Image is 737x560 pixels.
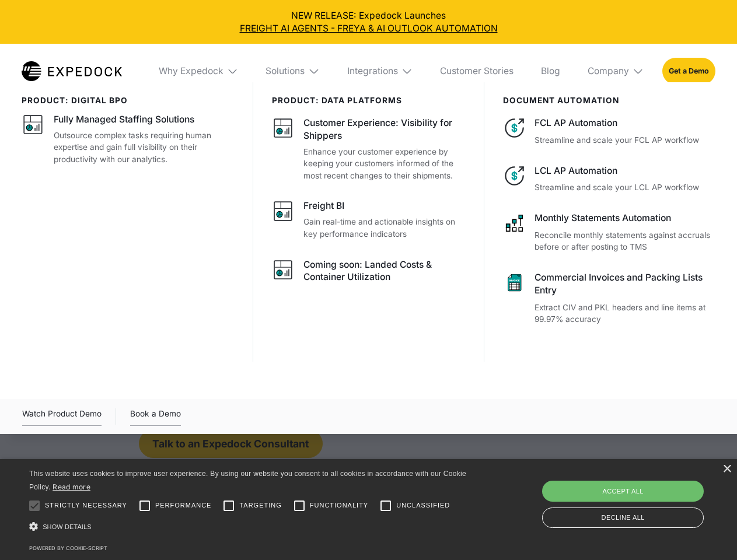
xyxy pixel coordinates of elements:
a: LCL AP AutomationStreamline and scale your LCL AP workflow [503,164,715,194]
p: Gain real-time and actionable insights on key performance indicators [303,216,466,240]
a: FREIGHT AI AGENTS - FREYA & AI OUTLOOK AUTOMATION [9,22,728,35]
span: Strictly necessary [45,501,127,510]
a: Powered by cookie-script [29,545,107,551]
div: product: digital bpo [22,96,235,105]
div: Freight BI [303,199,344,212]
div: Commercial Invoices and Packing Lists Entry [535,271,715,297]
div: Integrations [338,44,422,99]
p: Enhance your customer experience by keeping your customers informed of the most recent changes to... [303,146,466,182]
div: Company [578,44,653,99]
div: Solutions [257,44,329,99]
a: Book a Demo [130,407,181,426]
a: Customer Stories [431,44,522,99]
span: Performance [155,501,212,510]
span: Unclassified [396,501,450,510]
div: Why Expedock [159,65,223,77]
p: Reconcile monthly statements against accruals before or after posting to TMS [535,229,715,253]
div: Customer Experience: Visibility for Shippers [303,117,466,142]
div: Fully Managed Staffing Solutions [54,113,194,126]
span: This website uses cookies to improve user experience. By using our website you consent to all coo... [29,470,466,491]
div: PRODUCT: data platforms [272,96,466,105]
span: Targeting [239,501,281,510]
a: Read more [53,482,90,491]
a: Commercial Invoices and Packing Lists EntryExtract CIV and PKL headers and line items at 99.97% a... [503,271,715,325]
div: Coming soon: Landed Costs & Container Utilization [303,258,466,284]
div: Solutions [266,65,305,77]
span: Functionality [310,501,368,510]
a: open lightbox [22,407,102,426]
div: NEW RELEASE: Expedock Launches [9,9,728,35]
p: Streamline and scale your LCL AP workflow [535,181,715,194]
iframe: Chat Widget [543,434,737,560]
a: Monthly Statements AutomationReconcile monthly statements against accruals before or after postin... [503,212,715,253]
a: Get a Demo [662,58,715,84]
a: FCL AP AutomationStreamline and scale your FCL AP workflow [503,117,715,146]
div: Integrations [347,65,398,77]
div: Why Expedock [149,44,247,99]
p: Extract CIV and PKL headers and line items at 99.97% accuracy [535,302,715,325]
p: Streamline and scale your FCL AP workflow [535,134,715,146]
div: FCL AP Automation [535,117,715,129]
div: Watch Product Demo [22,407,102,426]
div: Show details [29,519,470,535]
p: Outsource complex tasks requiring human expertise and gain full visibility on their productivity ... [54,129,235,166]
a: Fully Managed Staffing SolutionsOutsource complex tasks requiring human expertise and gain full v... [22,113,235,165]
a: Customer Experience: Visibility for ShippersEnhance your customer experience by keeping your cust... [272,117,466,181]
a: Freight BIGain real-time and actionable insights on key performance indicators [272,199,466,240]
a: Blog [532,44,569,99]
a: Coming soon: Landed Costs & Container Utilization [272,258,466,288]
div: LCL AP Automation [535,164,715,177]
div: document automation [503,96,715,105]
div: Monthly Statements Automation [535,212,715,225]
span: Show details [43,523,92,530]
div: Company [588,65,629,77]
